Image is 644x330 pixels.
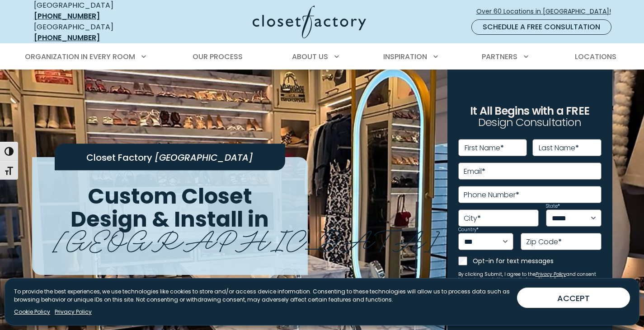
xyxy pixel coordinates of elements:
[464,191,519,199] label: Phone Number
[14,308,50,316] a: Cookie Policy
[34,22,165,43] div: [GEOGRAPHIC_DATA]
[476,7,618,16] span: Over 60 Locations in [GEOGRAPHIC_DATA]!
[473,256,602,265] label: Opt-in for text messages
[517,288,630,308] button: ACCEPT
[383,51,427,62] span: Inspiration
[470,103,589,118] span: It All Begins with a FREE
[476,4,619,19] a: Over 60 Locations in [GEOGRAPHIC_DATA]!
[536,271,566,278] a: Privacy Policy
[464,215,481,222] label: City
[71,181,269,234] span: Custom Closet Design & Install in
[14,288,510,304] p: To provide the best experiences, we use technologies like cookies to store and/or access device i...
[292,51,328,62] span: About Us
[193,51,243,62] span: Our Process
[25,51,135,62] span: Organization in Every Room
[464,168,485,175] label: Email
[539,144,579,152] label: Last Name
[34,33,100,43] a: [PHONE_NUMBER]
[478,115,581,130] span: Design Consultation
[465,144,504,152] label: First Name
[458,272,602,283] small: By clicking Submit, I agree to the and consent to receive marketing emails from Closet Factory.
[526,238,562,246] label: Zip Code
[55,308,92,316] a: Privacy Policy
[458,228,479,232] label: Country
[482,51,517,62] span: Partners
[86,151,152,164] span: Closet Factory
[575,51,616,62] span: Locations
[155,151,253,164] span: [GEOGRAPHIC_DATA]
[546,204,560,209] label: State
[53,217,439,258] span: [GEOGRAPHIC_DATA]
[471,19,611,35] a: Schedule a Free Consultation
[19,44,626,70] nav: Primary Menu
[34,11,100,21] a: [PHONE_NUMBER]
[253,5,366,38] img: Closet Factory Logo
